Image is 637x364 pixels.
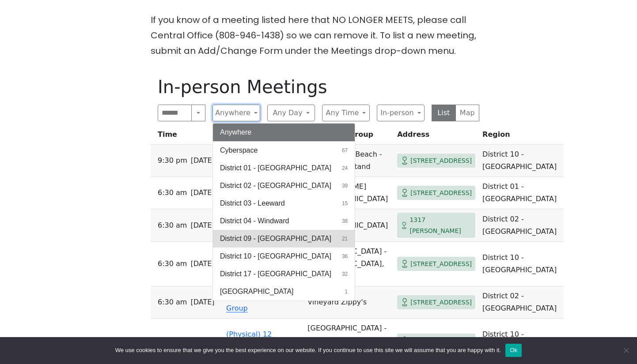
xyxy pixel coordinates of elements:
span: District 17 - [GEOGRAPHIC_DATA] [220,269,331,279]
span: 7:00 AM [158,334,187,347]
span: 21 results [342,235,348,243]
input: Search [158,105,192,121]
span: [DATE] [190,219,214,232]
span: District 10 - [GEOGRAPHIC_DATA] [220,251,331,262]
span: District 04 - Windward [220,216,289,226]
span: [DATE] [190,334,214,347]
span: [GEOGRAPHIC_DATA] [220,286,294,297]
div: Anywhere [212,123,355,301]
span: District 01 - [GEOGRAPHIC_DATA] [220,163,331,173]
span: [STREET_ADDRESS] [410,188,472,199]
button: Search [191,105,205,121]
td: District 02 - [GEOGRAPHIC_DATA] [479,209,564,242]
th: Time [151,128,223,145]
th: Region [479,128,564,145]
td: District 02 - [GEOGRAPHIC_DATA] [479,286,564,319]
p: If you know of a meeting listed here that NO LONGER MEETS, please call Central Office (808-946-14... [151,12,486,59]
button: List [432,105,456,121]
button: District 10 - [GEOGRAPHIC_DATA]36 results [213,248,355,265]
td: Vineyard Zippy's [304,286,394,319]
button: District 04 - Windward38 results [213,212,355,230]
span: 6:30 AM [158,258,187,270]
span: 38 results [342,217,348,225]
span: 1317 [PERSON_NAME] [409,214,472,236]
td: District 01 - [GEOGRAPHIC_DATA] [479,177,564,209]
span: [DATE] [190,258,214,270]
td: District 10 - [GEOGRAPHIC_DATA] [479,242,564,286]
span: [STREET_ADDRESS] [410,297,472,308]
span: Cyberspace [220,145,258,156]
span: 6:30 AM [158,296,187,308]
span: 1 result [345,288,348,296]
span: [STREET_ADDRESS] [410,155,472,166]
span: 15 results [342,199,348,207]
button: District 09 - [GEOGRAPHIC_DATA]21 results [213,230,355,248]
button: Anywhere [213,124,355,141]
span: No [622,346,630,355]
span: 32 results [342,270,348,278]
button: District 17 - [GEOGRAPHIC_DATA]32 results [213,265,355,283]
button: District 02 - [GEOGRAPHIC_DATA]39 results [213,177,355,195]
button: District 03 - Leeward15 results [213,195,355,212]
th: Address [394,128,479,145]
span: District 09 - [GEOGRAPHIC_DATA] [220,233,331,244]
td: District 10 - [GEOGRAPHIC_DATA] [479,319,564,363]
span: 36 results [342,252,348,260]
span: 6:30 AM [158,187,187,199]
span: District 02 - [GEOGRAPHIC_DATA] [220,180,331,191]
span: 24 results [342,164,348,172]
button: Cyberspace67 results [213,142,355,159]
button: Map [455,105,480,121]
span: 39 results [342,182,348,190]
span: We use cookies to ensure that we give you the best experience on our website. If you continue to ... [115,346,501,355]
button: Ok [505,344,522,357]
button: [GEOGRAPHIC_DATA]1 result [213,283,355,300]
button: District 01 - [GEOGRAPHIC_DATA]24 results [213,159,355,177]
span: 67 results [342,146,348,154]
span: District 03 - Leeward [220,198,285,209]
span: [DATE] [190,296,214,308]
h1: In-person Meetings [158,76,479,98]
td: District 10 - [GEOGRAPHIC_DATA] [479,145,564,177]
a: (Physical) 12 Coconuts [226,330,272,351]
button: Any Day [267,105,315,121]
span: [STREET_ADDRESS] [410,259,472,270]
span: 9:30 PM [158,154,187,167]
button: Anywhere [212,105,260,121]
td: [GEOGRAPHIC_DATA] - [GEOGRAPHIC_DATA], Area #1 [304,319,394,363]
button: Any Time [322,105,370,121]
span: 6:30 AM [158,219,187,232]
span: [DATE] [191,154,215,167]
span: [DATE] [190,187,214,199]
button: In-person [377,105,425,121]
span: [STREET_ADDRESS] [410,335,472,346]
